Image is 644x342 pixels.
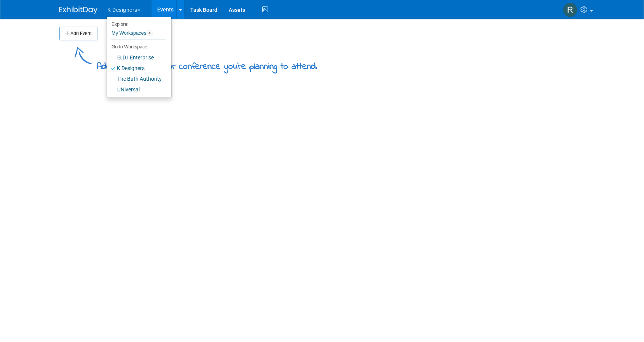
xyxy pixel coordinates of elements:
[97,55,317,74] div: Add a trade show or conference you're planning to attend.
[59,6,97,14] img: ExhibitDay
[107,42,166,52] li: Go to Workspace:
[107,63,166,74] a: K Designers
[111,27,166,40] a: My Workspaces4
[59,27,97,40] button: Add Event
[107,74,166,84] a: The Bath Authority
[146,30,153,36] span: 4
[107,52,166,63] a: G.D.I Enterprise
[107,84,166,95] a: UNiversal
[107,20,166,27] li: Explore:
[563,3,577,17] img: ron Perkins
